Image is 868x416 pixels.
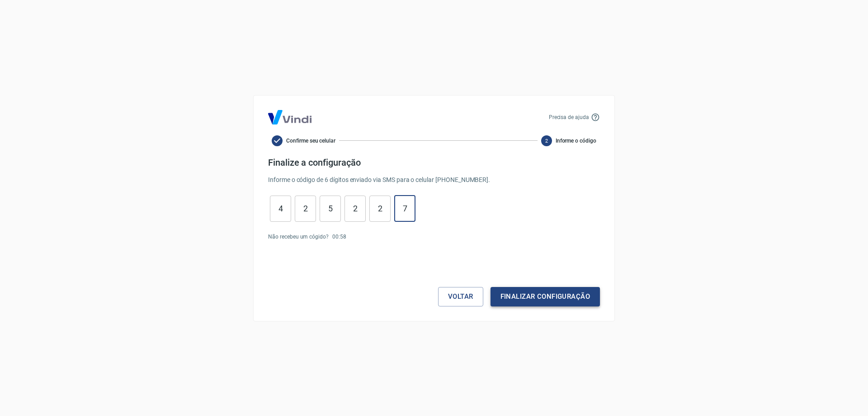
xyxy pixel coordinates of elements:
text: 2 [545,138,548,143]
span: Confirme seu celular [286,137,335,145]
p: 00 : 58 [332,233,346,241]
img: Logo Vind [268,110,311,124]
span: Informe o código [556,137,596,145]
p: Precisa de ajuda [549,113,589,121]
h4: Finalize a configuração [268,157,600,168]
p: Não recebeu um cógido? [268,233,329,241]
button: Finalizar configuração [491,287,600,306]
button: Voltar [438,287,483,306]
p: Informe o código de 6 dígitos enviado via SMS para o celular [PHONE_NUMBER] . [268,175,600,185]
